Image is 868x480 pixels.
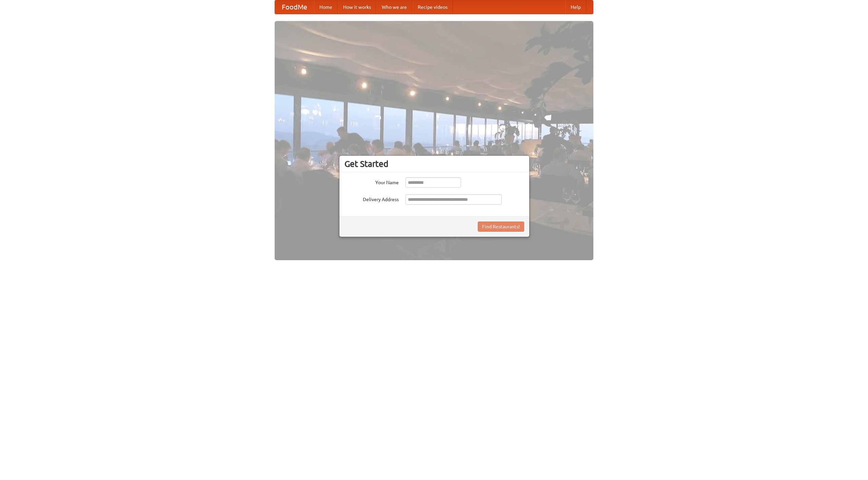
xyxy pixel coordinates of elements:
a: Help [565,0,586,14]
a: Home [314,0,338,14]
a: How it works [338,0,376,14]
button: Find Restaurants! [478,222,524,232]
label: Your Name [344,177,399,186]
h3: Get Started [344,159,524,169]
a: Recipe videos [412,0,453,14]
a: Who we are [376,0,412,14]
label: Delivery Address [344,194,399,203]
a: FoodMe [275,0,314,14]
